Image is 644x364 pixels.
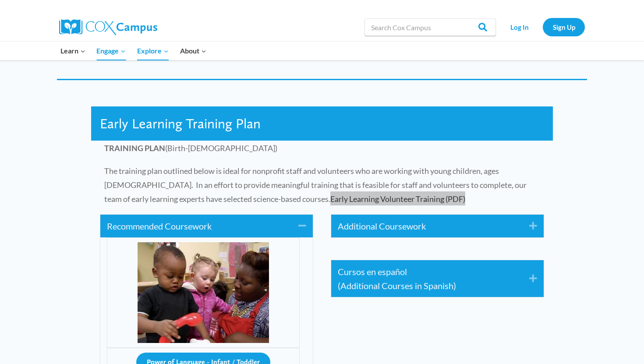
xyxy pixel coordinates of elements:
[55,42,91,60] button: Child menu of Learn
[59,19,157,35] img: Cox Campus
[55,42,212,60] nav: Primary Navigation
[364,18,496,36] input: Search Cox Campus
[174,42,212,60] button: Child menu of About
[131,42,174,60] button: Child menu of Explore
[543,18,585,36] a: Sign Up
[107,219,285,233] a: Recommended Coursework
[500,18,538,36] a: Log In
[104,143,165,153] strong: TRAINING PLAN
[104,166,527,204] span: The training plan outlined below is ideal for nonprofit staff and volunteers who are working with...
[104,143,277,153] span: (Birth-[DEMOGRAPHIC_DATA])
[500,18,585,36] nav: Secondary Navigation
[91,42,132,60] button: Child menu of Engage
[338,219,516,233] a: Additional Coursework
[330,194,465,204] a: Early Learning Volunteer Training (PDF)
[100,115,261,132] span: Early Learning Training Plan
[138,242,269,343] img: Power of Language image
[338,265,516,293] a: Cursos en español(Additional Courses in Spanish)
